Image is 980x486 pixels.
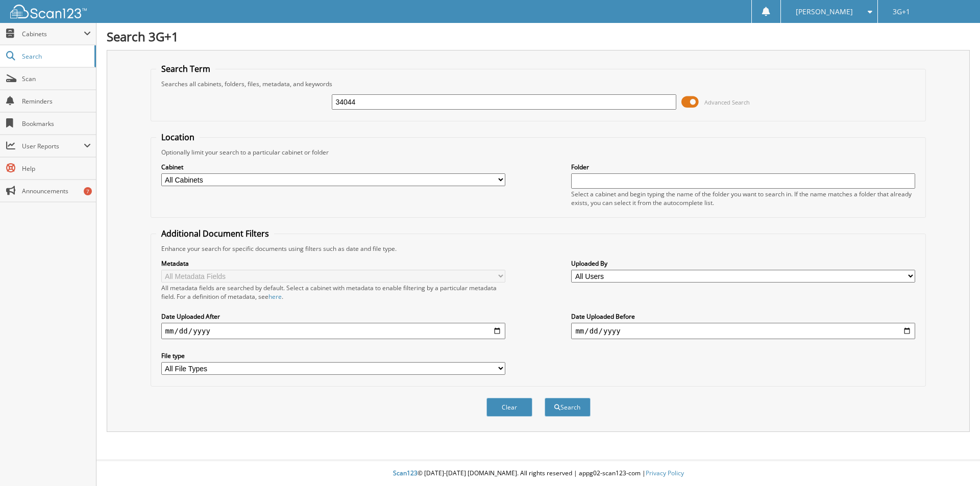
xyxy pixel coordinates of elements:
[156,63,215,74] legend: Search Term
[571,259,915,268] label: Uploaded By
[929,437,980,486] iframe: Chat Widget
[161,259,505,268] label: Metadata
[161,323,505,339] input: start
[96,461,980,486] div: © [DATE]-[DATE] [DOMAIN_NAME]. All rights reserved | appg02-scan123-com |
[10,5,87,18] img: scan123-logo-white.svg
[393,469,418,477] span: Scan123
[22,119,91,128] span: Bookmarks
[486,398,532,417] button: Clear
[156,244,921,253] div: Enhance your search for specific documents using filters such as date and file type.
[161,163,505,171] label: Cabinet
[107,28,970,45] h1: Search 3G+1
[161,284,505,301] div: All metadata fields are searched by default. Select a cabinet with metadata to enable filtering b...
[571,163,915,171] label: Folder
[571,323,915,339] input: end
[161,351,505,360] label: File type
[156,228,274,239] legend: Additional Document Filters
[646,469,684,477] a: Privacy Policy
[22,187,91,195] span: Announcements
[545,398,591,417] button: Search
[161,312,505,321] label: Date Uploaded After
[22,97,91,106] span: Reminders
[268,292,282,301] a: here
[84,187,92,195] div: 7
[22,30,84,38] span: Cabinets
[571,190,915,207] div: Select a cabinet and begin typing the name of the folder you want to search in. If the name match...
[893,9,910,15] span: 3G+1
[22,142,84,150] span: User Reports
[156,148,921,157] div: Optionally limit your search to a particular cabinet or folder
[156,80,921,88] div: Searches all cabinets, folders, files, metadata, and keywords
[571,312,915,321] label: Date Uploaded Before
[704,98,750,106] span: Advanced Search
[22,164,91,173] span: Help
[22,74,91,83] span: Scan
[156,132,200,143] legend: Location
[796,9,853,15] span: [PERSON_NAME]
[22,52,89,61] span: Search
